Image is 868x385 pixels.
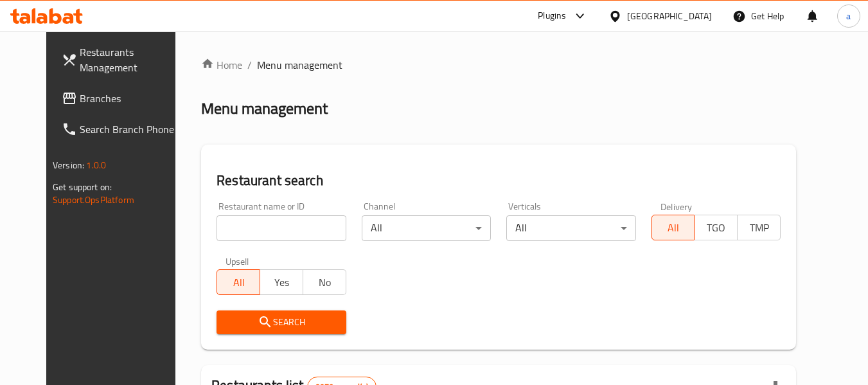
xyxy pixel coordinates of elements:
label: Delivery [660,202,693,211]
a: Search Branch Phone [51,114,191,145]
label: Upsell [226,256,249,265]
button: TGO [694,215,738,240]
span: TGO [700,219,732,237]
a: Support.OpsPlatform [53,192,134,208]
span: All [222,273,255,292]
nav: breadcrumb [201,57,796,73]
span: Version: [53,157,84,174]
span: No [308,273,341,292]
span: 1.0.0 [86,157,106,174]
h2: Restaurant search [217,171,781,190]
button: TMP [737,215,781,240]
span: Search Branch Phone [80,121,181,137]
a: Branches [51,83,191,114]
a: Restaurants Management [51,37,191,83]
span: All [657,219,690,237]
button: All [217,269,260,295]
div: All [506,215,635,241]
button: No [303,269,346,295]
span: Menu management [257,57,342,73]
button: All [651,215,695,240]
span: Get support on: [53,179,112,195]
h2: Menu management [201,98,328,119]
span: Yes [265,273,298,292]
input: Search for restaurant name or ID.. [217,215,346,241]
a: Home [201,57,242,73]
span: Restaurants Management [80,44,181,75]
button: Yes [260,269,303,295]
span: a [846,9,851,23]
span: Branches [80,91,181,106]
div: All [362,215,491,241]
span: TMP [743,219,775,237]
div: [GEOGRAPHIC_DATA] [627,9,712,23]
span: Search [227,314,335,330]
button: Search [217,310,346,334]
li: / [247,57,252,73]
div: Plugins [538,8,566,24]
